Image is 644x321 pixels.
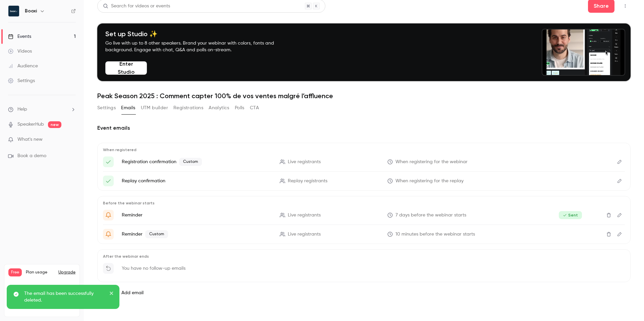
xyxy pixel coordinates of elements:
h1: Peak Season 2025 : Comment capter 100% de vos ventes malgré l’affluence [97,92,631,100]
button: Polls [235,103,245,113]
button: Edit [614,229,625,240]
h4: Set up Studio ✨ [105,30,290,38]
li: help-dropdown-opener [8,106,76,113]
p: After the webinar ends [103,254,625,259]
p: Replay confirmation [122,178,272,184]
p: Reminder [122,212,272,218]
li: Here's your access link to {{ event_name }}! [103,176,625,186]
li: Votre accès à notre webinaire {{ event_name }}! [103,156,625,167]
button: Delete [603,229,614,240]
div: Audience [8,63,38,69]
div: Search for videos or events [103,3,170,10]
li: {{ event_name }} is about to go live [103,210,625,220]
button: Edit [614,176,625,186]
span: When registering for the webinar [395,158,468,166]
button: Edit [614,156,625,167]
div: Videos [8,48,32,55]
span: When registering for the replay [395,178,464,185]
label: Add email [121,290,144,296]
span: Sent [559,211,582,219]
img: Booxi [8,6,19,16]
span: 10 minutes before the webinar starts [395,231,475,238]
p: The email has been successfully deleted. [24,290,105,304]
p: When registered [103,147,625,152]
button: Registrations [173,103,203,113]
h6: Booxi [25,8,37,14]
span: Replay registrants [288,178,327,185]
span: Plan usage [26,270,54,275]
span: new [48,121,61,128]
button: Analytics [209,103,229,113]
p: Go live with up to 8 other speakers. Brand your webinar with colors, fonts and background. Engage... [105,40,290,53]
button: UTM builder [141,103,168,113]
button: Enter Studio [105,61,147,75]
button: Emails [121,103,135,113]
span: Custom [145,230,168,238]
button: Settings [97,103,116,113]
span: Live registrants [288,158,321,166]
span: Free [8,268,22,276]
span: Help [17,106,27,113]
button: Edit [614,210,625,220]
span: Live registrants [288,212,321,219]
li: C'est dans 10 min !{{ event_name }} [103,229,625,240]
span: Custom [179,158,202,166]
button: close [109,290,114,298]
div: Settings [8,77,35,84]
p: Registration confirmation [122,158,272,166]
span: Book a demo [17,152,46,159]
p: Before the webinar starts [103,200,625,206]
p: Reminder [122,230,272,238]
p: You have no follow-up emails [122,265,185,272]
span: Live registrants [288,231,321,238]
span: 7 days before the webinar starts [395,212,466,219]
a: SpeakerHub [17,121,44,128]
button: Upgrade [58,270,75,275]
div: Events [8,33,31,40]
span: What's new [17,136,43,143]
button: Delete [603,210,614,220]
h2: Event emails [97,124,631,132]
button: CTA [250,103,259,113]
iframe: Noticeable Trigger [68,137,76,143]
